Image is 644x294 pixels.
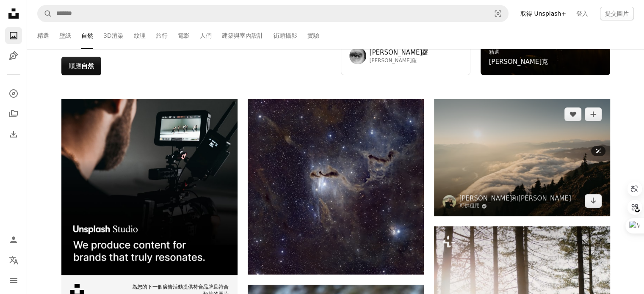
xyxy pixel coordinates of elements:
[103,22,124,49] a: 3D渲染
[5,231,22,248] a: 登入 / 註冊
[515,7,571,20] a: 取得 Unsplash+
[571,7,593,20] a: 登入
[459,194,571,203] a: [PERSON_NAME]和[PERSON_NAME]
[5,5,22,24] a: 首頁 — Unsplash
[61,99,238,275] img: file-1715652217532-464736461acbimage
[442,195,456,209] img: 前往 Micah & Sammie Chaffin 的個人資料
[37,22,49,49] a: 精選
[349,47,366,64] img: 用戶 Francesco Ungaro 的頭像
[349,47,462,64] a: 用戶 Francesco Ungaro 的頭像[PERSON_NAME]羅[PERSON_NAME]羅
[178,22,190,49] a: 電影
[200,32,212,39] font: 人們
[370,58,417,63] font: [PERSON_NAME]羅
[5,272,22,289] button: 選單
[222,32,263,39] font: 建築與室內設計
[59,22,71,49] a: 壁紙
[61,57,101,75] button: 順應自然
[38,5,52,22] button: 搜尋 Unsplash
[5,47,22,64] a: 插畫
[434,154,610,161] a: 夕陽照著群山和雲朵。
[307,32,319,39] font: 實驗
[307,22,319,49] a: 實驗
[5,105,22,122] a: 收藏
[274,32,297,39] font: 街頭攝影
[37,32,49,39] font: 精選
[600,7,634,20] button: 提交圖片
[459,203,480,209] font: 可供租用
[434,99,610,216] img: 夕陽照著群山和雲朵。
[69,62,81,70] font: 順應
[59,32,71,39] font: 壁紙
[156,32,168,39] font: 旅行
[156,22,168,49] a: 旅行
[520,10,566,17] font: 取得 Unsplash+
[489,49,499,55] a: 精選
[5,27,22,44] a: 照片
[459,203,571,209] a: 可供租用
[178,32,190,39] font: 電影
[81,62,94,70] font: 自然
[585,194,602,208] a: 下載
[5,85,22,102] a: 探索
[605,10,629,17] font: 提交圖片
[5,252,22,269] button: 語言
[274,22,297,49] a: 街頭攝影
[459,195,571,202] font: [PERSON_NAME]和[PERSON_NAME]
[134,32,146,39] font: 紋理
[37,5,509,22] form: 在全站範圍內尋找視覺效果
[200,22,212,49] a: 人們
[222,22,263,49] a: 建築與室內設計
[248,183,424,190] a: 帶有發光恆星和氣體雲的暗星雲。
[5,126,22,143] a: 下載歷史記錄
[103,32,124,39] font: 3D渲染
[585,107,602,121] button: 加入收藏夾
[488,5,508,22] button: 視覺搜尋
[564,107,581,121] button: 喜歡
[489,58,548,66] font: [PERSON_NAME]克
[134,22,146,49] a: 紋理
[248,99,424,275] img: 帶有發光恆星和氣體雲的暗星雲。
[576,10,588,17] font: 登入
[489,57,548,67] a: [PERSON_NAME]克
[370,49,429,56] font: [PERSON_NAME]羅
